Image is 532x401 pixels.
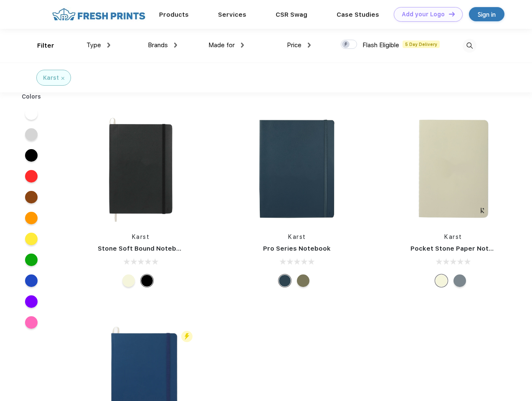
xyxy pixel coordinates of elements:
[263,245,331,252] a: Pro Series Notebook
[402,11,445,18] div: Add your Logo
[241,113,352,224] img: func=resize&h=266
[435,274,448,287] div: Beige
[410,245,509,252] a: Pocket Stone Paper Notebook
[37,41,54,51] div: Filter
[132,233,150,240] a: Karst
[478,10,496,19] div: Sign in
[444,233,462,240] a: Karst
[15,92,48,101] div: Colors
[279,274,291,287] div: Navy
[50,7,148,22] img: fo%20logo%202.webp
[141,274,153,287] div: Black
[287,41,301,49] span: Price
[122,274,135,287] div: Beige
[398,113,509,224] img: func=resize&h=266
[61,77,64,80] img: filter_cancel.svg
[208,41,235,49] span: Made for
[181,331,193,342] img: flash_active_toggle.svg
[297,274,309,287] div: Olive
[469,7,504,21] a: Sign in
[218,11,246,18] a: Services
[308,43,311,48] img: dropdown.png
[148,41,168,49] span: Brands
[43,74,59,82] div: Karst
[449,12,455,16] img: DT
[107,43,110,48] img: dropdown.png
[463,39,476,53] img: desktop_search.svg
[86,41,101,49] span: Type
[288,233,306,240] a: Karst
[241,43,244,48] img: dropdown.png
[85,113,196,224] img: func=resize&h=266
[98,245,188,252] a: Stone Soft Bound Notebook
[159,11,189,18] a: Products
[174,43,177,48] img: dropdown.png
[453,274,466,287] div: Gray
[403,41,440,48] span: 5 Day Delivery
[276,11,307,18] a: CSR Swag
[362,41,399,49] span: Flash Eligible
